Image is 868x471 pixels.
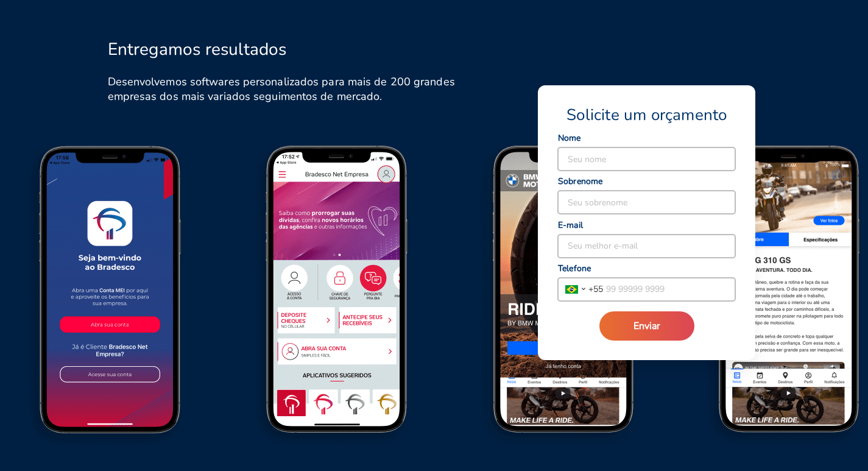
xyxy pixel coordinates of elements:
[599,311,694,341] button: Enviar
[633,319,660,333] span: Enviar
[558,147,735,171] input: Seu nome
[108,39,287,60] h2: Entregamos resultados
[558,235,735,258] input: Seu melhor e-mail
[227,143,453,457] img: Bradesco Screen 2
[588,283,603,296] span: + 55
[566,105,727,126] span: Solicite um orçamento
[603,278,735,301] input: 99 99999 9999
[453,143,680,457] img: BMW Screen 1
[108,74,467,104] h6: Desenvolvemos softwares personalizados para mais de 200 grandes empresas dos mais variados seguim...
[558,191,735,214] input: Seu sobrenome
